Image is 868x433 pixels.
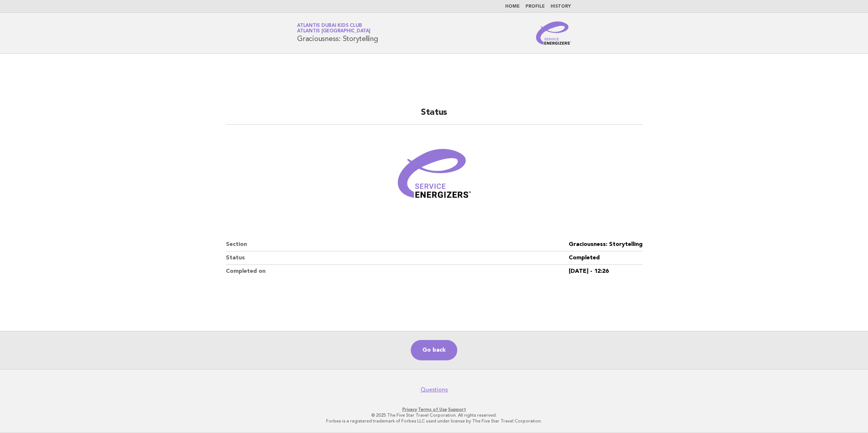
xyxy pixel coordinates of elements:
a: History [551,4,571,9]
span: Atlantis [GEOGRAPHIC_DATA] [297,29,370,34]
dt: Section [226,238,569,251]
img: Service Energizers [536,21,571,45]
p: © 2025 The Five Star Travel Corporation. All rights reserved. [212,412,656,418]
a: Go back [411,340,457,360]
a: Terms of Use [418,407,447,412]
a: Atlantis Dubai Kids ClubAtlantis [GEOGRAPHIC_DATA] [297,23,370,33]
dd: Completed [569,251,642,265]
a: Profile [526,4,545,9]
a: Questions [421,386,448,393]
dd: Graciousness: Storytelling [569,238,642,251]
h1: Graciousness: Storytelling [297,24,378,43]
img: Verified [390,133,478,220]
p: · · [212,406,656,412]
a: Privacy [402,407,417,412]
h2: Status [226,107,642,125]
dt: Completed on [226,265,569,278]
dt: Status [226,251,569,265]
p: Forbes is a registered trademark of Forbes LLC used under license by The Five Star Travel Corpora... [212,418,656,424]
a: Support [448,407,466,412]
dd: [DATE] - 12:26 [569,265,642,278]
a: Home [505,4,520,9]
